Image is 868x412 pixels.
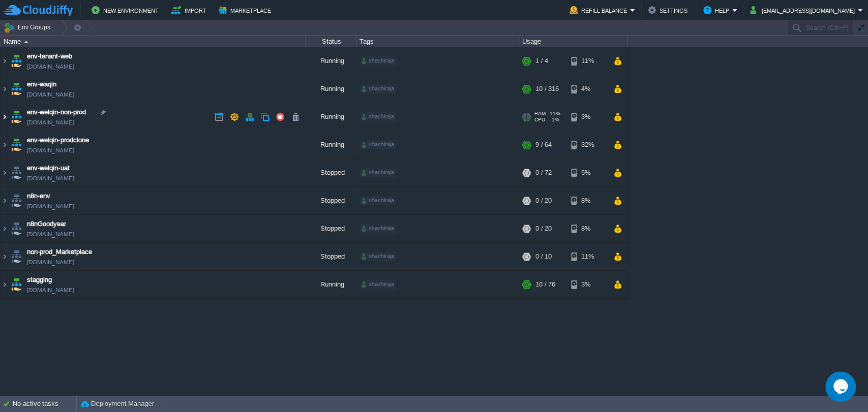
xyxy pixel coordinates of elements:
[27,229,74,239] a: [DOMAIN_NAME]
[27,145,74,155] span: [DOMAIN_NAME]
[535,187,552,214] div: 0 / 20
[360,224,396,233] div: shashiraja
[27,285,74,295] a: [DOMAIN_NAME]
[9,215,23,242] img: AMDAwAAAACH5BAEAAAAALAAAAAABAAEAAAICRAEAOw==
[535,75,559,103] div: 10 / 316
[535,131,552,159] div: 9 / 64
[306,47,356,75] div: Running
[535,159,552,186] div: 0 / 72
[9,131,23,159] img: AMDAwAAAACH5BAEAAAAALAAAAAABAAEAAAICRAEAOw==
[81,399,154,409] button: Deployment Manager
[1,36,305,47] div: Name
[306,187,356,214] div: Stopped
[27,135,89,145] span: env-welqin-prodclone
[27,51,72,61] a: env-tenant-web
[571,75,604,103] div: 4%
[9,75,23,103] img: AMDAwAAAACH5BAEAAAAALAAAAAABAAEAAAICRAEAOw==
[27,79,56,89] a: env-waqin
[360,112,396,121] div: shashiraja
[360,196,396,205] div: shashiraja
[27,219,66,229] a: n8nGoodyear
[27,247,92,257] a: non-prod_Marketplace
[571,243,604,270] div: 11%
[1,159,9,186] img: AMDAwAAAACH5BAEAAAAALAAAAAABAAEAAAICRAEAOw==
[750,4,858,16] button: [EMAIL_ADDRESS][DOMAIN_NAME]
[534,117,545,123] span: CPU
[306,271,356,298] div: Running
[27,275,52,285] a: stagging
[27,191,50,201] a: n8n-env
[571,187,604,214] div: 8%
[9,103,23,131] img: AMDAwAAAACH5BAEAAAAALAAAAAABAAEAAAICRAEAOw==
[4,4,73,17] img: CloudJiffy
[535,215,552,242] div: 0 / 20
[549,117,559,123] span: 1%
[825,371,858,402] iframe: chat widget
[306,159,356,186] div: Stopped
[357,36,519,47] div: Tags
[306,243,356,270] div: Stopped
[360,56,396,66] div: shashiraja
[219,4,274,16] button: Marketplace
[27,257,74,267] a: [DOMAIN_NAME]
[535,47,548,75] div: 1 / 4
[703,4,732,16] button: Help
[360,140,396,149] div: shashiraja
[520,36,627,47] div: Usage
[1,271,9,298] img: AMDAwAAAACH5BAEAAAAALAAAAAABAAEAAAICRAEAOw==
[1,131,9,159] img: AMDAwAAAACH5BAEAAAAALAAAAAABAAEAAAICRAEAOw==
[171,4,209,16] button: Import
[550,111,560,117] span: 11%
[306,75,356,103] div: Running
[571,159,604,186] div: 5%
[306,36,356,47] div: Status
[1,75,9,103] img: AMDAwAAAACH5BAEAAAAALAAAAAABAAEAAAICRAEAOw==
[1,243,9,270] img: AMDAwAAAACH5BAEAAAAALAAAAAABAAEAAAICRAEAOw==
[27,117,74,128] a: [DOMAIN_NAME]
[571,131,604,159] div: 32%
[9,271,23,298] img: AMDAwAAAACH5BAEAAAAALAAAAAABAAEAAAICRAEAOw==
[360,168,396,177] div: shashiraja
[360,280,396,289] div: shashiraja
[1,215,9,242] img: AMDAwAAAACH5BAEAAAAALAAAAAABAAEAAAICRAEAOw==
[306,103,356,131] div: Running
[360,252,396,261] div: shashiraja
[1,187,9,214] img: AMDAwAAAACH5BAEAAAAALAAAAAABAAEAAAICRAEAOw==
[9,159,23,186] img: AMDAwAAAACH5BAEAAAAALAAAAAABAAEAAAICRAEAOw==
[570,4,630,16] button: Refill Balance
[571,271,604,298] div: 3%
[648,4,691,16] button: Settings
[4,20,54,35] button: Env Groups
[27,89,74,100] a: [DOMAIN_NAME]
[92,4,162,16] button: New Environment
[9,47,23,75] img: AMDAwAAAACH5BAEAAAAALAAAAAABAAEAAAICRAEAOw==
[535,271,555,298] div: 10 / 76
[27,107,86,117] a: env-welqin-non-prod
[9,187,23,214] img: AMDAwAAAACH5BAEAAAAALAAAAAABAAEAAAICRAEAOw==
[27,201,74,211] a: [DOMAIN_NAME]
[534,111,546,117] span: RAM
[1,103,9,131] img: AMDAwAAAACH5BAEAAAAALAAAAAABAAEAAAICRAEAOw==
[27,173,74,183] a: [DOMAIN_NAME]
[306,215,356,242] div: Stopped
[306,131,356,159] div: Running
[27,61,74,72] a: [DOMAIN_NAME]
[1,47,9,75] img: AMDAwAAAACH5BAEAAAAALAAAAAABAAEAAAICRAEAOw==
[535,243,552,270] div: 0 / 10
[571,103,604,131] div: 3%
[13,396,76,412] div: No active tasks
[571,215,604,242] div: 8%
[360,84,396,93] div: shashiraja
[27,163,70,173] a: env-welqin-uat
[9,243,23,270] img: AMDAwAAAACH5BAEAAAAALAAAAAABAAEAAAICRAEAOw==
[571,47,604,75] div: 11%
[24,41,28,43] img: AMDAwAAAACH5BAEAAAAALAAAAAABAAEAAAICRAEAOw==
